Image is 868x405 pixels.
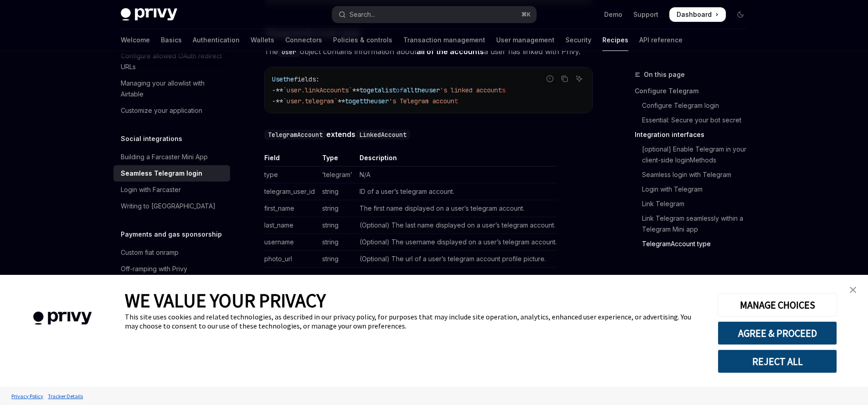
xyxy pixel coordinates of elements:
[635,84,755,98] a: Configure Telegram
[318,217,356,233] td: string
[378,86,381,94] span: a
[844,281,862,299] a: close banner
[283,75,294,83] span: the
[414,86,425,94] span: the
[635,211,755,237] a: Link Telegram seamlessly within a Telegram Mini app
[363,97,374,105] span: the
[113,182,230,198] a: Login with Farcaster
[121,8,177,21] img: dark logo
[318,153,356,167] th: Type
[121,152,208,162] div: Building a Farcaster Mini App
[121,78,225,100] div: Managing your allowlist with Airtable
[356,200,557,217] td: The first name displayed on a user’s telegram account.
[602,29,628,51] a: Recipes
[193,29,240,51] a: Authentication
[121,229,222,240] h5: Payments and gas sponsorship
[272,86,276,94] span: -
[121,201,216,212] div: Writing to [GEOGRAPHIC_DATA]
[46,388,85,404] a: Tracker Details
[333,29,392,51] a: Policies & controls
[294,75,316,83] span: fields
[356,233,557,250] td: (Optional) The username displayed on a user’s telegram account.
[318,233,356,250] td: string
[440,86,502,94] span: 's linked account
[113,75,230,102] a: Managing your allowlist with Airtable
[264,233,318,250] td: username
[113,165,230,182] a: Seamless Telegram login
[113,244,230,261] a: Custom fiat onramp
[360,86,367,94] span: to
[332,6,536,23] button: Open search
[283,97,338,105] span: `user.telegram`
[635,197,755,211] a: Link Telegram
[264,130,410,139] strong: extends
[121,263,187,274] div: Off-ramping with Privy
[635,182,755,197] a: Login with Telegram
[356,250,557,267] td: (Optional) The url of a user’s telegram account profile picture.
[639,29,683,51] a: API reference
[121,247,179,258] div: Custom fiat onramp
[272,75,283,83] span: Use
[264,166,318,183] td: type
[318,200,356,217] td: string
[113,102,230,119] a: Customize your application
[318,183,356,200] td: string
[121,168,202,179] div: Seamless Telegram login
[121,105,202,116] div: Customize your application
[367,86,378,94] span: get
[9,388,46,404] a: Privacy Policy
[381,86,396,94] span: list
[635,167,755,182] a: Seamless login with Telegram
[644,69,685,80] span: On this page
[264,130,326,140] code: TelegramAccount
[318,250,356,267] td: string
[264,200,318,217] td: first_name
[345,97,352,105] span: to
[403,86,414,94] span: all
[850,287,856,293] img: close banner
[272,97,276,105] span: -
[318,166,356,183] td: ’telegram’
[264,183,318,200] td: telegram_user_id
[733,7,748,22] button: Toggle dark mode
[121,29,150,51] a: Welcome
[264,217,318,233] td: last_name
[635,98,755,113] a: Configure Telegram login
[396,86,403,94] span: of
[125,312,704,330] div: This site uses cookies and related technologies, as described in our privacy policy, for purposes...
[285,29,322,51] a: Connectors
[521,11,531,18] span: ⌘ K
[544,73,556,85] button: Report incorrect code
[633,10,658,19] a: Support
[316,75,319,83] span: :
[669,7,726,22] a: Dashboard
[278,47,300,57] code: user
[113,198,230,214] a: Writing to [GEOGRAPHIC_DATA]
[635,142,755,167] a: [optional] Enable Telegram in your client-side loginMethods
[374,97,389,105] span: user
[416,47,484,56] a: all of the accounts
[559,73,570,85] button: Copy the contents from the code block
[14,299,111,338] img: company logo
[573,73,585,85] button: Ask AI
[283,86,352,94] span: `user.linkAccounts`
[389,97,454,105] span: 's Telegram accoun
[161,29,182,51] a: Basics
[356,153,557,167] th: Description
[635,237,755,251] a: TelegramAccount type
[677,10,712,19] span: Dashboard
[635,127,755,142] a: Integration interfaces
[356,183,557,200] td: ID of a user’s telegram account.
[718,349,837,373] button: REJECT ALL
[718,321,837,345] button: AGREE & PROCEED
[425,86,440,94] span: user
[352,97,363,105] span: get
[356,217,557,233] td: (Optional) The last name displayed on a user’s telegram account.
[718,293,837,317] button: MANAGE CHOICES
[349,9,375,20] div: Search...
[113,149,230,165] a: Building a Farcaster Mini App
[121,184,181,195] div: Login with Farcaster
[604,10,622,19] a: Demo
[565,29,591,51] a: Security
[502,86,505,94] span: s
